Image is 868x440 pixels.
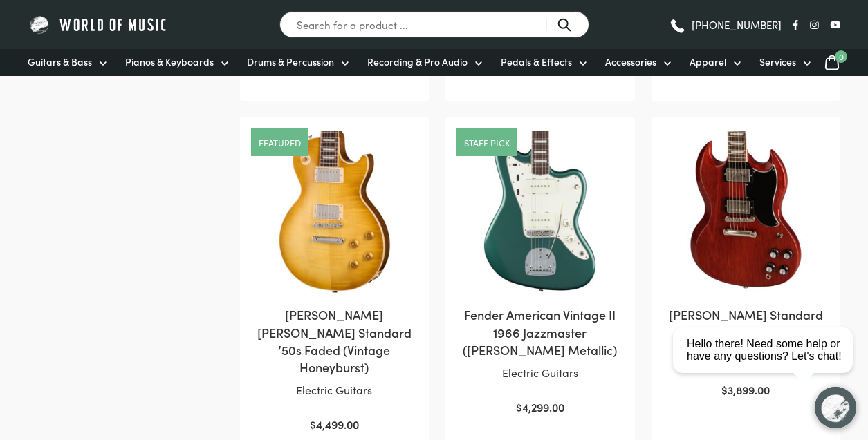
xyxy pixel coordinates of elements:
span: Services [759,55,796,69]
p: Electric Guitars [665,347,827,365]
img: Gibson Les Paul Standard 50's Faded Honeyburst [254,131,415,292]
p: Electric Guitars [459,364,620,382]
h2: [PERSON_NAME] Standard ’61 (Vintage Cherry) [665,306,827,341]
img: Fender American Vintage II 1966 Jazzmaster Sherwood Green close view [459,131,620,292]
span: 0 [835,50,847,63]
span: Drums & Percussion [247,55,334,69]
iframe: Chat with our support team [667,288,868,440]
span: $ [310,417,316,432]
span: Pianos & Keyboards [125,55,214,69]
a: [PERSON_NAME] Standard ’61 (Vintage Cherry)Electric Guitars $3,899.00 [665,131,827,399]
img: Gibson SG Standard 61 Vintage Cherry 2019 [665,131,827,293]
bdi: 4,499.00 [310,417,359,432]
img: World of Music [28,14,169,35]
span: Pedals & Effects [501,55,572,69]
span: $ [516,399,522,414]
a: featured [259,138,301,147]
span: Recording & Pro Audio [367,55,468,69]
span: [PHONE_NUMBER] [692,19,782,30]
input: Search for a product ... [279,11,589,38]
span: Apparel [690,55,726,69]
h2: Fender American Vintage II 1966 Jazzmaster ([PERSON_NAME] Metallic) [459,306,620,358]
span: Guitars & Bass [28,55,92,69]
span: Accessories [605,55,656,69]
bdi: 4,299.00 [516,399,564,414]
a: [PHONE_NUMBER] [669,15,782,35]
p: Electric Guitars [254,381,415,399]
a: Staff pick [464,138,510,147]
h2: [PERSON_NAME] [PERSON_NAME] Standard ’50s Faded (Vintage Honeyburst) [254,306,415,376]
